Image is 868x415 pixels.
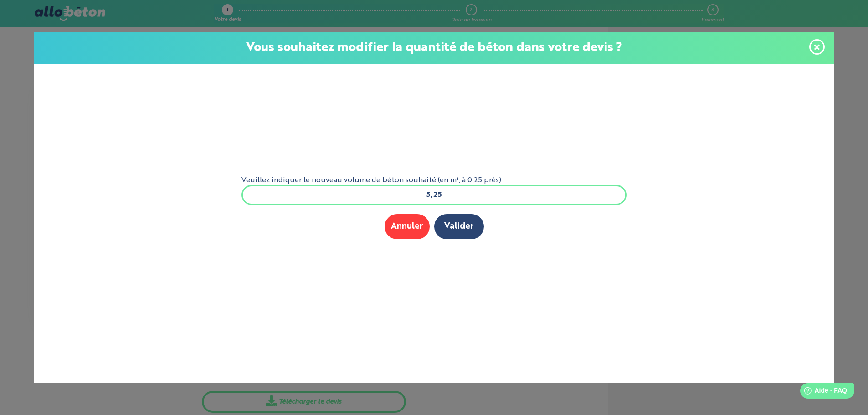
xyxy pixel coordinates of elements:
[241,176,627,184] label: Veuillez indiquer le nouveau volume de béton souhaité (en m³, à 0,25 près)
[787,379,858,405] iframe: Help widget launcher
[43,41,825,55] p: Vous souhaitez modifier la quantité de béton dans votre devis ?
[434,214,484,239] button: Valider
[385,214,430,239] button: Annuler
[241,185,627,205] input: xxx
